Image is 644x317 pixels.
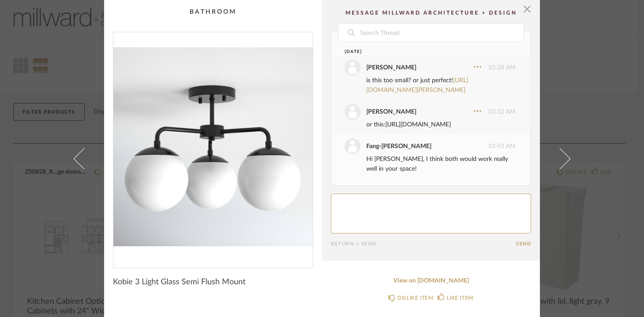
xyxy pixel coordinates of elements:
span: Kobie 3 Light Glass Semi Flush Mount [113,277,245,287]
div: [DATE] [345,49,499,55]
div: 10:43 AM [345,138,516,154]
a: View on [DOMAIN_NAME] [331,277,531,285]
img: a38c0ac1-a041-4709-bb12-d3bbebf73e83_1000x1000.jpg [113,32,313,261]
button: Send [516,241,531,247]
div: DISLIKE ITEM [397,294,433,302]
a: [URL][DOMAIN_NAME] [385,122,451,128]
input: Search Thread [359,24,524,42]
div: 10:28 AM [345,60,516,76]
div: LIKE ITEM [446,294,473,302]
div: or this: [366,120,516,130]
div: [PERSON_NAME] [366,107,416,117]
div: 10:32 AM [345,104,516,120]
div: is this too small? or just perfect! [366,76,516,95]
div: [PERSON_NAME] [366,63,416,73]
div: Fang-[PERSON_NAME] [366,141,431,151]
div: 0 [113,32,313,261]
div: Hi [PERSON_NAME], I think both would work really well in your space! [366,154,516,174]
div: Return = Send [331,241,516,247]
